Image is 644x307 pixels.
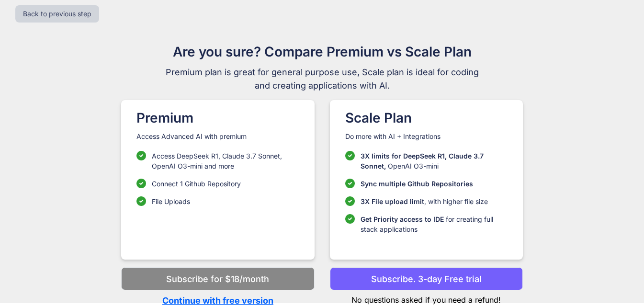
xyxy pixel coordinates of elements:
[361,152,484,170] span: 3X limits for DeepSeek R1, Claude 3.7 Sonnet,
[345,196,355,206] img: checklist
[166,273,269,285] p: Subscribe for $18/month
[361,214,508,234] p: for creating full stack applications
[361,179,473,189] p: Sync multiple Github Repositories
[136,108,299,128] h1: Premium
[345,214,355,224] img: checklist
[161,42,483,62] h1: Are you sure? Compare Premium vs Scale Plan
[136,196,146,206] img: checklist
[345,179,355,188] img: checklist
[136,132,299,141] p: Access Advanced AI with premium
[361,196,488,206] p: , with higher file size
[136,179,146,188] img: checklist
[345,132,508,141] p: Do more with AI + Integrations
[345,151,355,160] img: checklist
[15,5,99,23] button: Back to previous step
[371,273,482,285] p: Subscribe. 3-day Free trial
[121,267,314,290] button: Subscribe for $18/month
[361,151,508,171] p: OpenAI O3-mini
[161,66,483,92] span: Premium plan is great for general purpose use, Scale plan is ideal for coding and creating applic...
[361,215,444,223] span: Get Priority access to IDE
[345,108,508,128] h1: Scale Plan
[152,196,190,206] p: File Uploads
[330,290,523,306] p: No questions asked if you need a refund!
[136,151,146,160] img: checklist
[152,179,241,189] p: Connect 1 Github Repository
[121,294,314,307] p: Continue with free version
[330,267,523,290] button: Subscribe. 3-day Free trial
[152,151,299,171] p: Access DeepSeek R1, Claude 3.7 Sonnet, OpenAI O3-mini and more
[361,197,424,205] span: 3X File upload limit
